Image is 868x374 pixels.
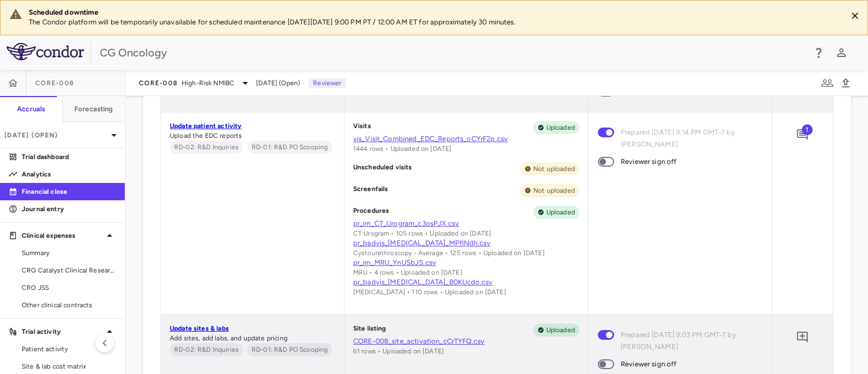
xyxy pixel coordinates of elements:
[170,343,243,356] span: Quarterly, the Clinical consultant or designee inquires of individuals in the R&D department to g...
[17,104,45,114] h6: Accruals
[353,324,386,337] p: Site listing
[22,187,116,196] p: Financial close
[22,204,116,214] p: Journal entry
[35,79,74,87] span: CORE-008
[74,104,113,114] h6: Forecasting
[353,277,579,287] a: pr_badvis_[MEDICAL_DATA]_B0KUcdo.csv
[542,325,579,335] span: Uploaded
[542,207,579,217] span: Uploaded
[22,300,116,310] span: Other clinical contracts
[796,128,809,141] svg: Add comment
[621,156,677,168] span: Reviewer sign off
[353,347,444,355] span: 61 rows • Uploaded on [DATE]
[22,344,116,354] span: Patient activity
[100,45,805,61] div: CG Oncology
[353,206,390,219] p: Procedures
[139,79,177,87] span: CORE-008
[7,43,84,60] img: logo-full-SnFGN8VE.png
[793,125,812,144] button: Add comment
[353,145,452,153] span: 1444 rows • Uploaded on [DATE]
[353,184,388,197] p: Screenfails
[309,78,346,88] p: Reviewer
[353,134,579,144] a: vis_Visit_Combined_EDC_Reports_oCYrF2p.csv
[353,121,371,134] p: Visits
[182,78,234,88] span: High-Risk NMIBC
[170,132,242,140] span: Upload the EDC reports
[353,258,579,268] a: pr_im_MRU_YnUSbJS.csv
[170,345,243,354] span: RD-02: R&D Inquiries
[353,230,491,237] span: CT Urogram • 105 rows • Uploaded on [DATE]
[529,164,579,174] span: Not uploaded
[353,162,412,175] p: Unscheduled visits
[4,130,107,140] p: [DATE] (Open)
[22,327,103,337] p: Trial activity
[353,288,506,296] span: [MEDICAL_DATA] • 110 rows • Uploaded on [DATE]
[22,248,116,258] span: Summary
[170,122,241,130] a: Update patient activity
[256,78,300,88] span: [DATE] (Open)
[793,328,812,346] button: Add comment
[802,124,813,135] span: 1
[170,141,243,154] span: Quarterly, the Clinical consultant or designee inquires of individuals in the R&D department to g...
[247,345,332,354] span: RD-01: R&D PO Scooping
[29,17,838,27] p: The Condor platform will be temporarily unavailable for scheduled maintenance [DATE][DATE] 9:00 P...
[847,8,863,24] button: Close
[353,219,579,229] a: pr_im_CT_Urogram_c3osPJX.csv
[353,269,462,276] span: MRU • 4 rows • Uploaded on [DATE]
[170,142,243,152] span: RD-02: R&D Inquiries
[29,8,838,17] div: Scheduled downtime
[22,231,103,240] p: Clinical expenses
[529,186,579,195] span: Not uploaded
[22,152,116,162] p: Trial dashboard
[353,337,579,346] a: CORE-008_site_activation_cCrTYFQ.csv
[170,325,229,332] a: Update sites & labs
[22,169,116,179] p: Analytics
[247,343,332,356] span: On a quarterly basis, to ensure completeness and accuracy of the accrual workbooks, an Open PO Re...
[247,142,332,152] span: RD-01: R&D PO Scooping
[542,123,579,132] span: Uploaded
[796,331,809,344] svg: Add comment
[22,265,116,275] span: CRO Catalyst Clinical Research
[22,283,116,293] span: CRO JSS
[621,329,754,353] span: Prepared [DATE] 9:03 PM GMT-7 by [PERSON_NAME]
[22,362,116,371] span: Site & lab cost matrix
[247,141,332,154] span: On a quarterly basis, to ensure completeness and accuracy of the accrual workbooks, an Open PO Re...
[170,334,288,342] span: Add sites, add labs, and update pricing
[353,238,579,248] a: pr_badvis_[MEDICAL_DATA]_MPflNdh.csv
[353,249,545,257] span: Cystourethroscopy - Average • 125 rows • Uploaded on [DATE]
[621,126,754,150] span: Prepared [DATE] 9:14 PM GMT-7 by [PERSON_NAME]
[621,358,677,370] span: Reviewer sign off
